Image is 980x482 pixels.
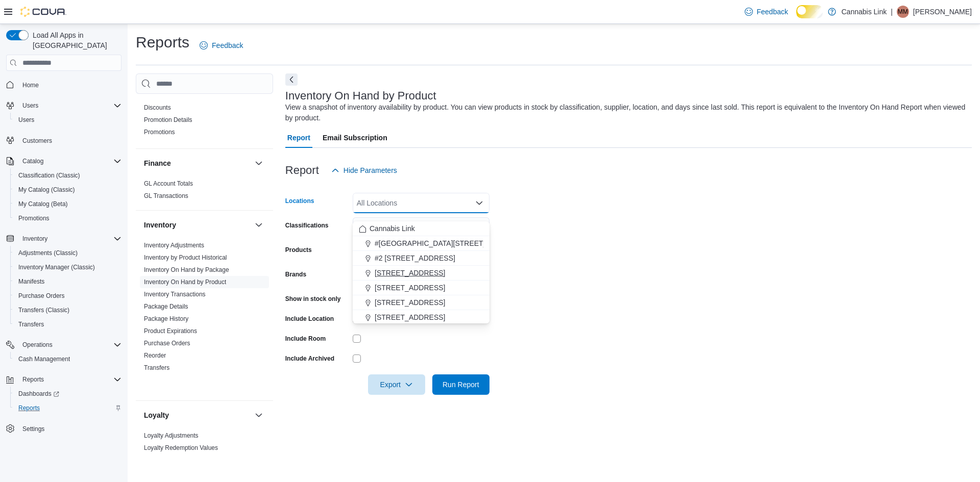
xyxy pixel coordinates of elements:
button: Run Report [432,374,489,395]
a: Feedback [741,2,792,22]
a: Home [18,79,43,91]
span: Feedback [212,40,243,50]
button: Transfers [10,317,126,332]
button: [STREET_ADDRESS] [353,295,489,310]
div: Inventory [136,239,273,400]
h3: Inventory [144,220,176,230]
button: Users [10,113,126,127]
a: Cash Management [14,353,74,365]
button: Adjustments (Classic) [10,246,126,260]
span: My Catalog (Classic) [18,186,75,194]
span: Dashboards [18,390,59,398]
span: [STREET_ADDRESS] [375,268,445,278]
span: Product Expirations [144,327,197,335]
label: Show in stock only [285,295,341,303]
a: Dashboards [14,388,63,400]
span: Operations [22,341,53,349]
span: Classification (Classic) [14,169,121,182]
button: Reports [18,373,48,386]
span: Inventory Manager (Classic) [14,261,121,273]
span: Discounts [144,104,171,112]
a: Manifests [14,275,48,288]
span: Adjustments (Classic) [18,249,78,257]
a: Transfers (Classic) [14,304,73,316]
a: Purchase Orders [144,340,190,347]
h3: Finance [144,158,171,168]
span: Promotions [14,212,121,224]
span: [STREET_ADDRESS] [375,312,445,322]
span: [STREET_ADDRESS] [375,297,445,308]
span: Transfers (Classic) [14,304,121,316]
a: Inventory Adjustments [144,242,204,249]
a: Package Details [144,303,188,310]
span: Inventory [18,233,121,245]
span: Reports [22,375,44,384]
span: GL Account Totals [144,180,193,188]
p: | [891,6,893,18]
button: Inventory [18,233,52,245]
button: Finance [144,158,251,168]
a: Inventory Transactions [144,291,206,298]
span: Catalog [18,155,121,167]
span: Cash Management [14,353,121,365]
button: Inventory [253,219,265,231]
span: Package History [144,315,188,323]
img: Cova [20,7,66,17]
button: Operations [2,338,126,352]
span: #2 [STREET_ADDRESS] [375,253,455,263]
button: Finance [253,157,265,169]
button: Close list of options [475,199,483,207]
p: [PERSON_NAME] [913,6,972,18]
button: Users [2,98,126,113]
span: Purchase Orders [14,290,121,302]
button: Cash Management [10,352,126,366]
span: Customers [18,134,121,147]
span: Hide Parameters [344,165,397,175]
span: Promotions [18,214,50,222]
input: Dark Mode [796,5,823,18]
button: Cannabis Link [353,221,489,236]
span: Inventory Transactions [144,290,206,298]
span: Users [14,114,121,126]
span: My Catalog (Beta) [14,198,121,210]
button: Users [18,99,42,112]
button: My Catalog (Classic) [10,183,126,197]
a: Purchase Orders [14,290,69,302]
a: Customers [18,135,56,147]
a: My Catalog (Classic) [14,184,79,196]
span: Email Subscription [323,128,387,148]
button: Reports [10,401,126,415]
span: Purchase Orders [144,339,190,347]
span: [STREET_ADDRESS] [375,283,445,293]
span: Loyalty Adjustments [144,432,199,440]
label: Locations [285,197,314,205]
h1: Reports [136,32,189,53]
span: Promotion Details [144,116,192,124]
button: Loyalty [144,410,251,420]
button: Inventory [144,220,251,230]
a: Discounts [144,104,171,111]
span: Adjustments (Classic) [14,247,121,259]
span: Settings [18,422,121,435]
a: Reports [14,402,44,414]
span: Manifests [18,277,44,286]
span: Catalog [22,157,43,165]
div: Finance [136,177,273,210]
button: Purchase Orders [10,289,126,303]
button: Manifests [10,274,126,289]
button: Catalog [2,154,126,168]
a: Classification (Classic) [14,169,84,182]
a: Loyalty Adjustments [144,432,199,439]
span: GL Transactions [144,192,188,200]
button: #[GEOGRAPHIC_DATA][STREET_ADDRESS] [353,236,489,251]
span: Loyalty Redemption Values [144,444,218,452]
span: Reports [14,402,121,414]
button: Home [2,77,126,92]
button: [STREET_ADDRESS] [353,310,489,325]
button: Next [285,73,298,86]
a: Inventory On Hand by Product [144,278,226,286]
span: Transfers [144,364,169,372]
button: [STREET_ADDRESS] [353,281,489,295]
span: Settings [22,425,44,433]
